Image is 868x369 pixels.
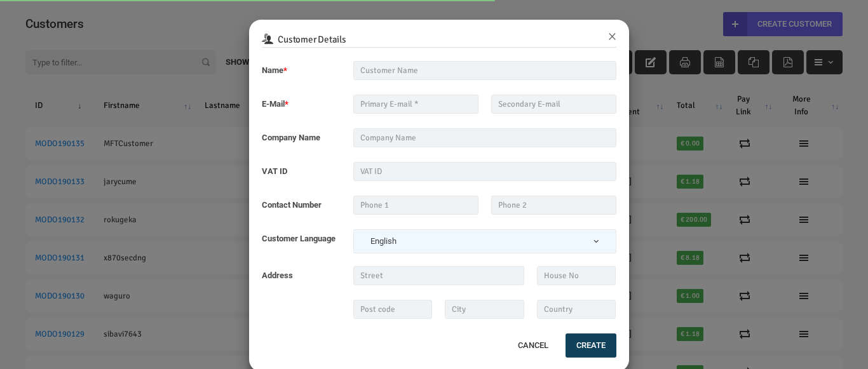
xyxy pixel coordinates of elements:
input: City [445,300,524,319]
input: VAT ID [353,162,616,181]
h6: Customer Details [262,32,616,48]
input: Phone 1 [353,196,478,215]
label: Name [255,61,348,82]
button: Create [566,333,616,358]
label: Company Name [255,128,348,149]
button: × [608,27,616,43]
input: House No [537,266,616,285]
label: VAT ID [255,162,348,183]
button: Cancel [506,332,560,359]
input: Secondary E-mail [491,95,616,114]
input: Post code [353,300,432,319]
input: Country [537,300,616,319]
input: Primary E-mail * [353,95,478,114]
input: Street [353,266,524,285]
label: Address [255,266,348,287]
label: Customer Language [255,229,348,250]
input: Customer Name [353,61,616,80]
span: English [353,229,616,253]
span: English [360,235,609,248]
input: Company Name [353,128,616,147]
label: E-Mail [255,95,348,116]
label: Contact Number [255,196,348,217]
input: Phone 2 [491,196,616,215]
